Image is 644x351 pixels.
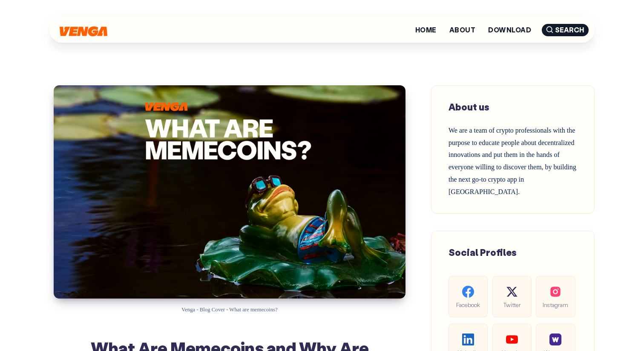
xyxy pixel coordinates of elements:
[488,26,531,33] a: Download
[462,334,474,345] img: social-linkedin.be646fe421ccab3a2ad91cb58bdc9694.svg
[499,300,525,310] span: Twitter
[536,276,575,317] a: Instagram
[542,24,589,36] span: Search
[448,246,517,258] span: Social Profiles
[181,307,277,313] span: Venga - Blog Cover - What are memecoins?
[492,276,532,317] a: Twitter
[60,26,107,36] img: Venga Blog
[506,334,518,345] img: social-youtube.99db9aba05279f803f3e7a4a838dfb6c.svg
[448,127,576,195] span: We are a team of crypto professionals with the purpose to educate people about decentralized inno...
[449,26,475,33] a: About
[549,334,561,345] img: social-warpcast.e8a23a7ed3178af0345123c41633f860.png
[448,276,488,317] a: Facebook
[54,85,405,299] img: What Are Memecoins and Why Are They So Popular?
[448,101,489,113] span: About us
[455,300,481,310] span: Facebook
[543,300,568,310] span: Instagram
[415,26,437,33] a: Home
